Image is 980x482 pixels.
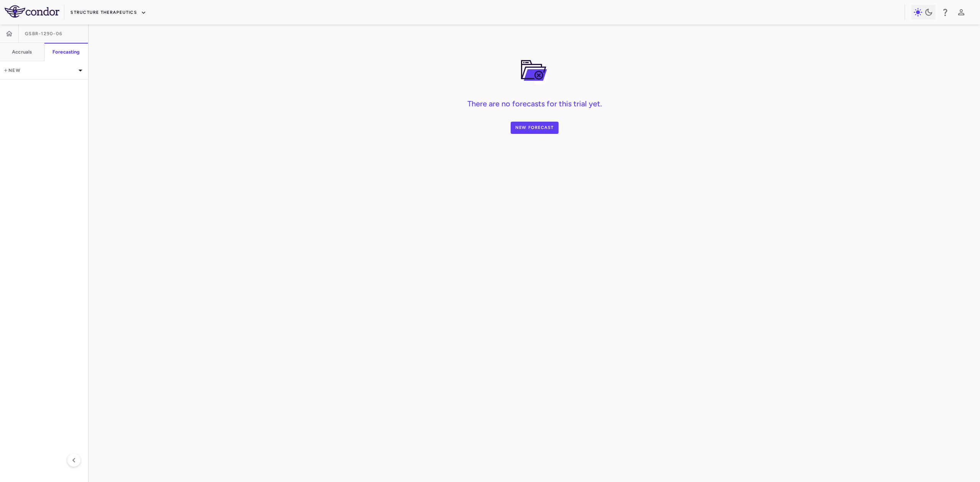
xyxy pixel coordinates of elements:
[12,49,32,55] h6: Accruals
[3,67,76,74] p: New
[5,5,59,18] img: logo-full-SnFGN8VE.png
[467,98,602,109] h4: There are no forecasts for this trial yet.
[70,7,146,19] button: Structure Therapeutics
[25,31,62,37] span: GSBR-1290-06
[52,49,80,55] h6: Forecasting
[511,122,559,134] button: New Forecast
